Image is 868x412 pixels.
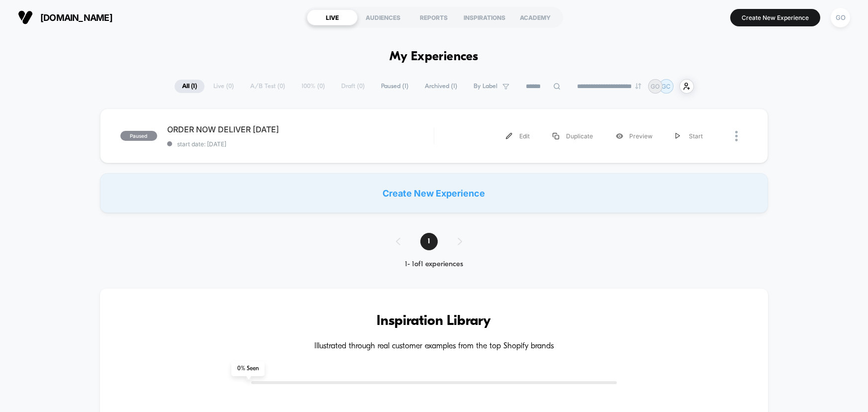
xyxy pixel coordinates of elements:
[40,12,112,23] span: [DOMAIN_NAME]
[231,361,265,376] span: 0 % Seen
[386,260,482,269] div: 1 - 1 of 1 experiences
[167,124,434,134] span: ORDER NOW DELIVER [DATE]
[130,342,739,351] h4: Illustrated through real customer examples from the top Shopify brands
[130,313,739,329] h3: Inspiration Library
[604,125,664,147] div: Preview
[459,9,510,25] div: INSPIRATIONS
[474,83,497,90] span: By Label
[828,7,853,28] button: GO
[635,83,641,89] img: end
[506,133,512,139] img: menu
[510,9,561,25] div: ACADEMY
[831,8,850,27] div: GO
[664,125,714,147] div: Start
[175,80,204,93] span: All ( 1 )
[541,125,604,147] div: Duplicate
[417,80,465,93] span: Archived ( 1 )
[15,9,115,25] button: [DOMAIN_NAME]
[675,133,680,139] img: menu
[307,9,358,25] div: LIVE
[167,140,434,148] span: start date: [DATE]
[494,125,541,147] div: Edit
[374,80,416,93] span: Paused ( 1 )
[389,50,479,64] h1: My Experiences
[651,83,660,90] p: GO
[730,9,820,26] button: Create New Experience
[358,9,408,25] div: AUDIENCES
[735,131,738,141] img: close
[120,131,157,141] span: paused
[662,83,671,90] p: GC
[18,10,33,25] img: Visually logo
[100,173,769,213] div: Create New Experience
[420,233,438,250] span: 1
[553,133,559,139] img: menu
[408,9,459,25] div: REPORTS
